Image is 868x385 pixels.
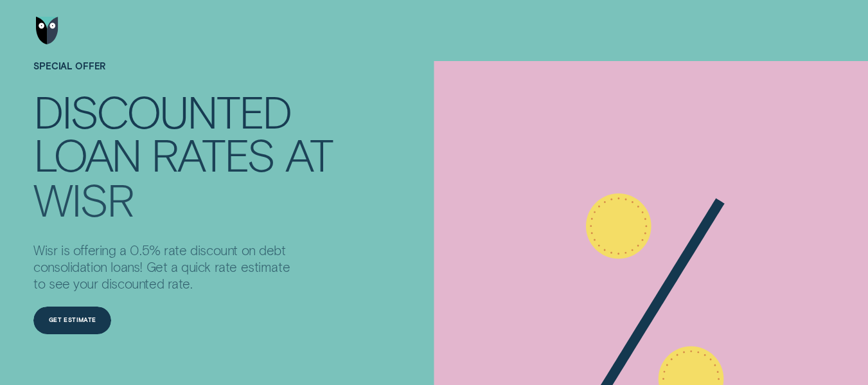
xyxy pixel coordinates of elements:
p: Wisr is offering a 0.5% rate discount on debt consolidation loans! Get a quick rate estimate to s... [33,242,297,292]
div: loan [33,133,140,175]
h1: SPECIAL OFFER [33,61,332,89]
a: Get estimate [33,307,111,334]
img: Wisr [36,17,59,44]
div: Discounted [33,89,291,132]
div: rates [151,133,274,175]
h4: Discounted loan rates at Wisr [33,89,332,217]
div: Wisr [33,177,132,220]
div: at [285,133,332,175]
